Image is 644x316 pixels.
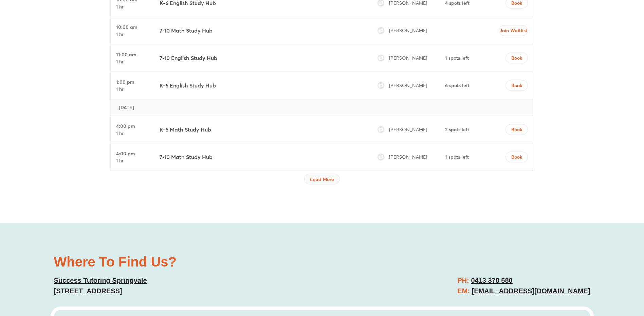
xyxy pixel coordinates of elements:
a: [EMAIL_ADDRESS][DOMAIN_NAME] [472,287,590,295]
span: EM: [457,287,470,295]
a: 0413 378 580 [471,277,512,284]
u: Success Tutoring Springvale [54,277,147,284]
a: Success Tutoring Springvale[STREET_ADDRESS] [54,277,147,295]
h2: Where To Find Us? [54,255,315,269]
iframe: Chat Widget [531,239,644,316]
span: PH: [457,277,469,284]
